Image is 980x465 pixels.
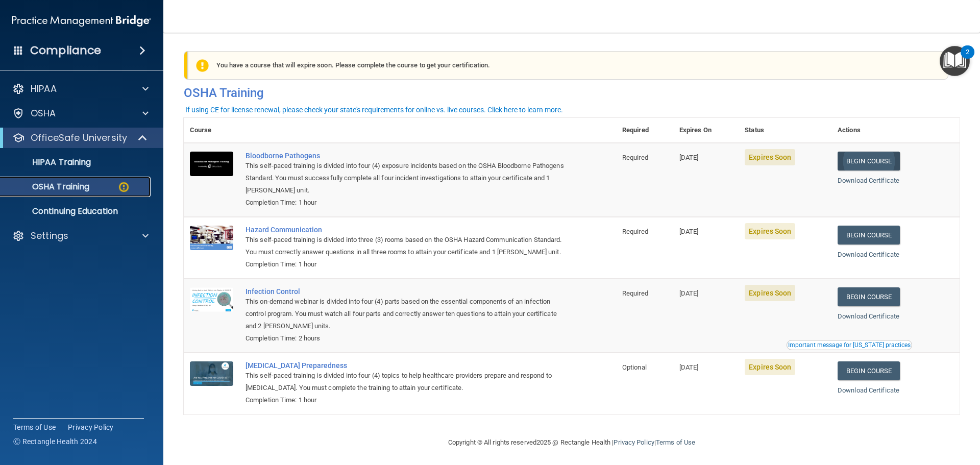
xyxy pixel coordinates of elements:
img: warning-circle.0cc9ac19.png [117,181,130,193]
p: Settings [31,230,68,242]
a: Terms of Use [656,438,695,446]
button: If using CE for license renewal, please check your state's requirements for online vs. live cours... [184,105,565,115]
div: This self-paced training is divided into four (4) topics to help healthcare providers prepare and... [246,370,565,394]
a: Privacy Policy [614,438,654,446]
div: Completion Time: 2 hours [246,332,565,345]
th: Required [616,118,673,143]
div: Completion Time: 1 hour [246,394,565,406]
span: Required [622,154,648,161]
span: Ⓒ Rectangle Health 2024 [13,436,97,447]
a: Privacy Policy [68,422,114,432]
a: Begin Course [838,361,900,380]
a: Begin Course [838,152,900,170]
div: This self-paced training is divided into three (3) rooms based on the OSHA Hazard Communication S... [246,234,565,258]
span: Optional [622,363,647,371]
span: Required [622,228,648,235]
th: Actions [831,118,960,143]
span: [DATE] [679,154,699,161]
a: Settings [12,230,149,242]
p: HIPAA [31,83,57,95]
a: Infection Control [246,287,565,296]
h4: OSHA Training [184,86,960,100]
a: OSHA [12,107,149,119]
div: 2 [966,52,969,65]
span: Expires Soon [745,285,795,301]
p: HIPAA Training [7,157,91,167]
a: OfficeSafe University [12,132,148,144]
h4: Compliance [30,43,101,58]
p: OSHA Training [7,182,89,192]
span: Expires Soon [745,223,795,239]
a: Download Certificate [838,312,899,320]
img: exclamation-circle-solid-warning.7ed2984d.png [196,59,209,72]
span: [DATE] [679,228,699,235]
a: Bloodborne Pathogens [246,152,565,160]
div: You have a course that will expire soon. Please complete the course to get your certification. [188,51,948,80]
a: Hazard Communication [246,226,565,234]
p: Continuing Education [7,206,146,216]
a: HIPAA [12,83,149,95]
span: Expires Soon [745,149,795,165]
button: Read this if you are a dental practitioner in the state of CA [787,340,912,350]
span: Expires Soon [745,359,795,375]
span: [DATE] [679,289,699,297]
div: This on-demand webinar is divided into four (4) parts based on the essential components of an inf... [246,296,565,332]
div: If using CE for license renewal, please check your state's requirements for online vs. live cours... [185,106,563,113]
div: Completion Time: 1 hour [246,258,565,271]
a: Download Certificate [838,177,899,184]
th: Status [739,118,831,143]
div: Important message for [US_STATE] practices [788,342,911,348]
th: Course [184,118,239,143]
div: Completion Time: 1 hour [246,197,565,209]
button: Open Resource Center, 2 new notifications [940,46,970,76]
div: This self-paced training is divided into four (4) exposure incidents based on the OSHA Bloodborne... [246,160,565,197]
a: [MEDICAL_DATA] Preparedness [246,361,565,370]
a: Terms of Use [13,422,56,432]
span: [DATE] [679,363,699,371]
a: Download Certificate [838,386,899,394]
a: Begin Course [838,287,900,306]
p: OSHA [31,107,56,119]
img: PMB logo [12,11,151,31]
a: Download Certificate [838,251,899,258]
div: Copyright © All rights reserved 2025 @ Rectangle Health | | [385,426,758,459]
th: Expires On [673,118,739,143]
a: Begin Course [838,226,900,244]
span: Required [622,289,648,297]
p: OfficeSafe University [31,132,127,144]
